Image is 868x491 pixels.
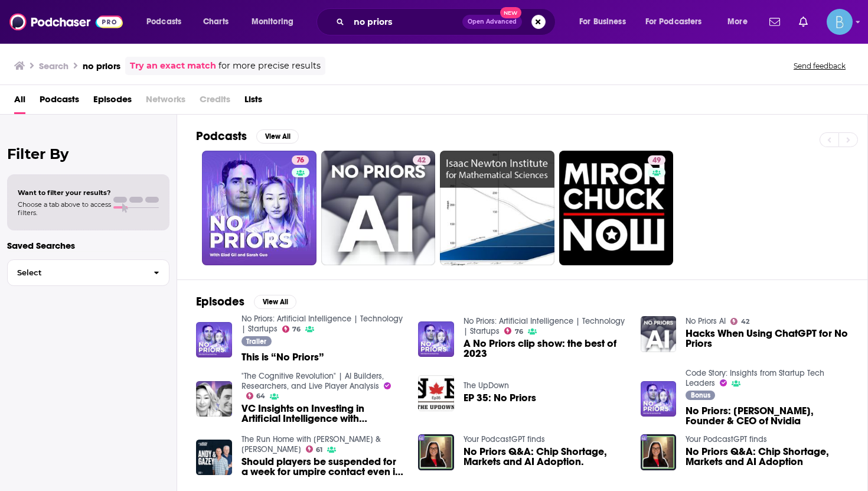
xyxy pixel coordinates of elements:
[468,19,517,25] span: Open Advanced
[464,434,545,444] a: Your PodcastGPT finds
[571,12,641,31] button: open menu
[246,392,266,399] a: 64
[648,155,665,165] a: 49
[242,457,404,477] a: Should players be suspended for a week for umpire contact even if they have no priors?
[196,294,244,309] h2: Episodes
[827,9,853,35] button: Show profile menu
[203,14,229,30] span: Charts
[464,447,626,467] a: No Priors Q&A: Chip Shortage, Markets and AI Adoption.
[686,368,824,388] a: Code Story: Insights from Startup Tech Leaders
[18,188,111,197] span: Want to filter your results?
[7,145,169,162] h2: Filter By
[196,381,232,417] img: VC Insights on Investing in Artificial Intelligence with Sarah Guo and Elad Gil of No Priors Podcast
[827,9,853,35] span: Logged in as BLASTmedia
[418,434,454,470] img: No Priors Q&A: Chip Shortage, Markets and AI Adoption.
[242,314,403,334] a: No Priors: Artificial Intelligence | Technology | Startups
[200,90,230,114] span: Credits
[691,392,710,399] span: Bonus
[730,318,749,325] a: 42
[130,59,216,73] a: Try an exact match
[686,316,726,326] a: No Priors AI
[256,129,299,144] button: View All
[652,155,661,167] span: 49
[686,329,849,349] a: Hacks When Using ChatGPT for No Priors
[418,321,454,357] img: A No Priors clip show: the best of 2023
[242,352,324,362] a: This is “No Priors”
[243,12,309,31] button: open menu
[242,434,381,454] a: The Run Home with Andy & Gazey
[18,200,111,217] span: Choose a tab above to access filters.
[790,61,849,71] button: Send feedback
[14,90,25,114] a: All
[39,60,68,71] h3: Search
[40,90,79,114] a: Podcasts
[282,326,301,333] a: 76
[686,434,767,444] a: Your PodcastGPT finds
[504,327,523,334] a: 76
[196,322,232,358] a: This is “No Priors”
[641,316,677,352] img: Hacks When Using ChatGPT for No Priors
[146,90,185,114] span: Networks
[464,393,536,403] a: EP 35: No Priors
[686,447,849,467] a: No Priors Q&A: Chip Shortage, Markets and AI Adoption
[464,316,625,336] a: No Priors: Artificial Intelligence | Technology | Startups
[7,259,169,286] button: Select
[579,14,626,30] span: For Business
[244,90,262,114] span: Lists
[242,371,384,391] a: "The Cognitive Revolution" | AI Builders, Researchers, and Live Player Analysis
[515,329,523,334] span: 76
[641,381,677,417] img: No Priors: Jensen Huang, Founder & CEO of Nvidia
[719,12,762,31] button: open menu
[794,12,812,32] a: Show notifications dropdown
[196,440,232,476] img: Should players be suspended for a week for umpire contact even if they have no priors?
[7,240,169,251] p: Saved Searches
[321,151,436,265] a: 42
[254,295,296,309] button: View All
[9,11,123,33] img: Podchaser - Follow, Share and Rate Podcasts
[196,129,247,144] h2: Podcasts
[462,15,522,29] button: Open AdvancedNew
[686,406,849,426] span: No Priors: [PERSON_NAME], Founder & CEO of Nvidia
[418,375,454,411] a: EP 35: No Priors
[146,14,181,30] span: Podcasts
[306,446,323,453] a: 61
[686,406,849,426] a: No Priors: Jensen Huang, Founder & CEO of Nvidia
[638,12,719,31] button: open menu
[256,394,265,399] span: 64
[252,14,293,30] span: Monitoring
[727,14,748,30] span: More
[83,60,120,71] h3: no priors
[464,381,509,391] a: The UpDown
[138,12,197,31] button: open menu
[464,339,626,359] a: A No Priors clip show: the best of 2023
[328,8,567,35] div: Search podcasts, credits, & more...
[296,155,304,167] span: 76
[246,338,266,345] span: Trailer
[202,151,316,265] a: 76
[641,434,677,470] img: No Priors Q&A: Chip Shortage, Markets and AI Adoption
[645,14,702,30] span: For Podcasters
[196,129,299,144] a: PodcastsView All
[827,9,853,35] img: User Profile
[316,447,322,453] span: 61
[93,90,132,114] a: Episodes
[196,294,296,309] a: EpisodesView All
[292,155,309,165] a: 76
[242,404,404,424] a: VC Insights on Investing in Artificial Intelligence with Sarah Guo and Elad Gil of No Priors Podcast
